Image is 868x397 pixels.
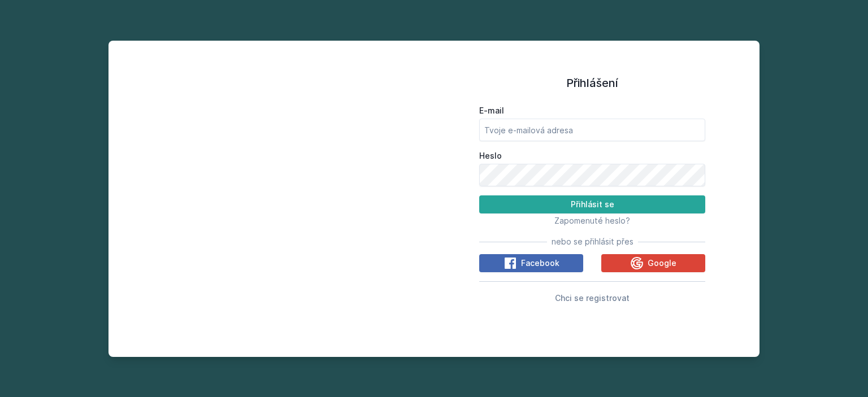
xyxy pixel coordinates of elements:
[479,195,705,213] button: Přihlásit se
[555,293,630,303] span: Chci se registrovat
[648,258,676,269] span: Google
[554,216,630,225] span: Zapomenuté heslo?
[552,236,633,247] span: nebo se přihlásit přes
[479,254,583,272] button: Facebook
[601,254,705,272] button: Google
[521,258,559,269] span: Facebook
[479,119,705,141] input: Tvoje e-mailová adresa
[479,150,705,162] label: Heslo
[479,75,705,91] h1: Přihlášení
[479,105,705,116] label: E-mail
[555,291,630,304] button: Chci se registrovat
